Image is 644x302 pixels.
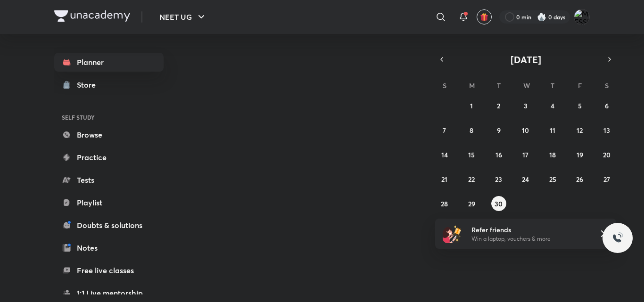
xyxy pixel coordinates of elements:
[612,232,623,244] img: ttu
[522,126,529,135] abbr: September 10, 2025
[464,147,479,162] button: September 15, 2025
[495,199,503,208] abbr: September 30, 2025
[550,126,555,135] abbr: September 11, 2025
[443,224,462,243] img: referral
[518,98,533,113] button: September 3, 2025
[464,98,479,113] button: September 1, 2025
[54,125,164,144] a: Browse
[54,193,164,212] a: Playlist
[522,150,528,159] abbr: September 17, 2025
[549,150,556,159] abbr: September 18, 2025
[603,126,610,135] abbr: September 13, 2025
[574,9,590,25] img: MESSI
[468,150,475,159] abbr: September 15, 2025
[524,101,528,110] abbr: September 3, 2025
[491,122,506,138] button: September 9, 2025
[54,171,164,189] a: Tests
[497,126,501,135] abbr: September 9, 2025
[441,199,448,208] abbr: September 28, 2025
[577,150,583,159] abbr: September 19, 2025
[599,122,614,138] button: September 13, 2025
[577,126,583,135] abbr: September 12, 2025
[537,12,546,22] img: streak
[477,9,492,24] button: avatar
[572,147,587,162] button: September 19, 2025
[518,122,533,138] button: September 10, 2025
[497,81,501,90] abbr: Tuesday
[491,147,506,162] button: September 16, 2025
[54,261,164,280] a: Free live classes
[154,8,213,26] button: NEET UG
[54,238,164,257] a: Notes
[603,150,611,159] abbr: September 20, 2025
[551,81,554,90] abbr: Thursday
[54,10,130,24] a: Company Logo
[549,175,556,184] abbr: September 25, 2025
[437,196,452,211] button: September 28, 2025
[54,216,164,235] a: Doubts & solutions
[522,175,529,184] abbr: September 24, 2025
[437,147,452,162] button: September 14, 2025
[578,81,582,90] abbr: Friday
[470,101,473,110] abbr: September 1, 2025
[441,175,447,184] abbr: September 21, 2025
[603,175,610,184] abbr: September 27, 2025
[497,101,500,110] abbr: September 2, 2025
[545,98,560,113] button: September 4, 2025
[77,79,101,90] div: Store
[551,101,554,110] abbr: September 4, 2025
[572,122,587,138] button: September 12, 2025
[576,175,583,184] abbr: September 26, 2025
[464,122,479,138] button: September 8, 2025
[599,171,614,187] button: September 27, 2025
[545,147,560,162] button: September 18, 2025
[523,81,530,90] abbr: Wednesday
[54,75,164,94] a: Store
[471,235,587,243] p: Win a laptop, vouchers & more
[480,13,488,21] img: avatar
[495,175,502,184] abbr: September 23, 2025
[443,81,446,90] abbr: Sunday
[545,122,560,138] button: September 11, 2025
[470,126,473,135] abbr: September 8, 2025
[443,126,446,135] abbr: September 7, 2025
[54,148,164,167] a: Practice
[518,147,533,162] button: September 17, 2025
[468,199,475,208] abbr: September 29, 2025
[471,225,587,235] h6: Refer friends
[469,81,475,90] abbr: Monday
[54,109,164,125] h6: SELF STUDY
[491,171,506,187] button: September 23, 2025
[495,150,502,159] abbr: September 16, 2025
[441,150,448,159] abbr: September 14, 2025
[578,101,582,110] abbr: September 5, 2025
[572,98,587,113] button: September 5, 2025
[491,98,506,113] button: September 2, 2025
[464,196,479,211] button: September 29, 2025
[599,98,614,113] button: September 6, 2025
[54,53,164,72] a: Planner
[599,147,614,162] button: September 20, 2025
[448,53,603,66] button: [DATE]
[572,171,587,187] button: September 26, 2025
[468,175,475,184] abbr: September 22, 2025
[437,171,452,187] button: September 21, 2025
[518,171,533,187] button: September 24, 2025
[464,171,479,187] button: September 22, 2025
[491,196,506,211] button: September 30, 2025
[511,53,541,66] span: [DATE]
[54,10,130,22] img: Company Logo
[545,171,560,187] button: September 25, 2025
[605,81,609,90] abbr: Saturday
[437,122,452,138] button: September 7, 2025
[605,101,609,110] abbr: September 6, 2025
